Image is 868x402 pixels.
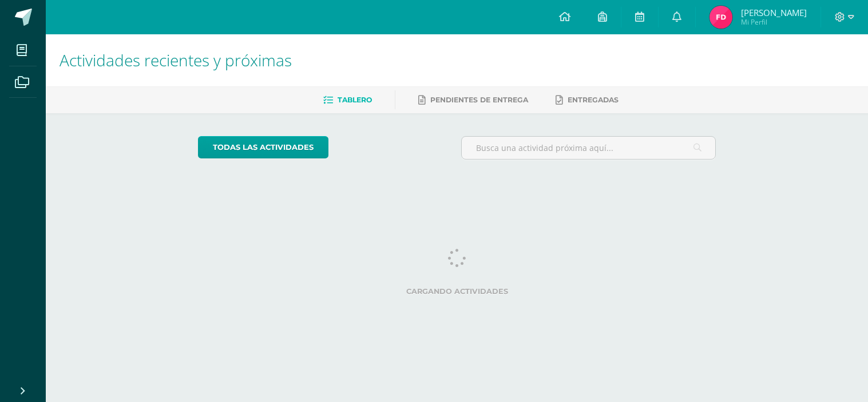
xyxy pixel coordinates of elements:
[198,287,716,296] label: Cargando actividades
[338,95,372,104] span: Tablero
[741,7,807,18] span: [PERSON_NAME]
[418,91,528,109] a: Pendientes de entrega
[430,95,528,104] span: Pendientes de entrega
[462,137,715,159] input: Busca una actividad próxima aquí...
[741,17,807,27] span: Mi Perfil
[323,91,372,109] a: Tablero
[60,49,292,71] span: Actividades recientes y próximas
[710,6,732,29] img: 827ba0692ad3f9e3e06b218015520ef4.png
[568,95,619,104] span: Entregadas
[556,91,619,109] a: Entregadas
[198,136,328,158] a: todas las Actividades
